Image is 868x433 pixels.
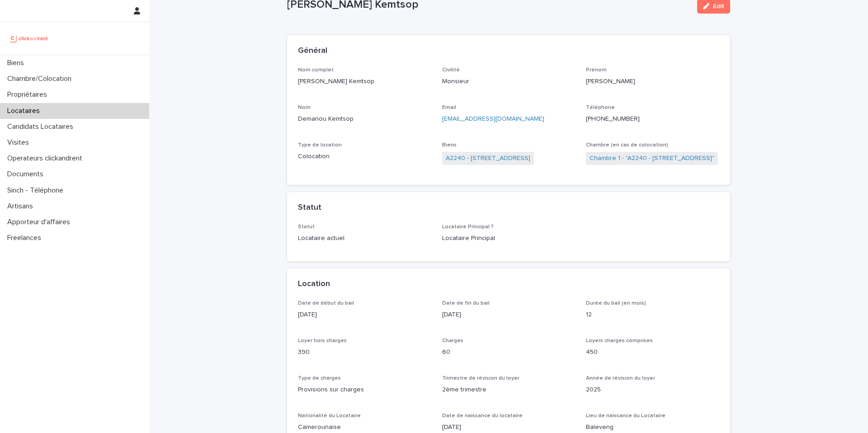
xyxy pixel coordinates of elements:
[442,77,576,86] p: Monsieur
[298,279,330,289] h2: Location
[298,142,342,148] span: Type de location
[298,203,321,213] h2: Statut
[4,75,79,83] p: Chambre/Colocation
[298,67,334,73] span: Nom complet
[298,376,341,381] span: Type de charges
[442,105,456,110] span: Email
[586,376,655,381] span: Année de révision du loyer
[298,105,311,110] span: Nom
[4,107,47,115] p: Locataires
[586,116,640,122] ringoverc2c-84e06f14122c: Call with Ringover
[442,376,519,381] span: Trimestre de révision du loyer
[442,413,523,419] span: Date de naissance du locataire
[298,423,431,432] p: Camerounaise
[442,348,576,357] p: 60
[298,46,327,56] h2: Général
[586,423,719,432] p: Baleveng
[298,338,347,344] span: Loyer hors charges
[442,385,576,395] p: 2ème trimestre
[586,413,665,419] span: Lieu de naissance du Locataire
[298,385,431,395] p: Provisions sur charges
[298,224,315,230] span: Statut
[298,301,354,306] span: Date de début du bail
[4,234,48,242] p: Freelances
[586,301,646,306] span: Durée du bail (en mois)
[4,59,31,67] p: Biens
[586,105,615,110] span: Téléphone
[4,202,40,211] p: Artisans
[586,348,719,357] p: 450
[442,301,490,306] span: Date de fin du bail
[4,170,51,179] p: Documents
[442,234,576,243] p: Locataire Principal
[4,154,90,163] p: Operateurs clickandrent
[298,114,431,124] p: Demanou Kemtsop
[586,67,607,73] span: Prénom
[442,310,576,320] p: [DATE]
[590,154,714,163] a: Chambre 1 - "A2240 - [STREET_ADDRESS]"
[442,142,457,148] span: Biens
[442,224,494,230] span: Locataire Principal ?
[446,154,530,163] a: A2240 - [STREET_ADDRESS]
[586,142,668,148] span: Chambre (en cas de colocation)
[4,218,77,226] p: Apporteur d'affaires
[298,152,431,161] p: Colocation
[586,338,653,344] span: Loyers charges comprises
[586,310,719,320] p: 12
[4,122,80,131] p: Candidats Locataires
[298,348,431,357] p: 390
[298,413,361,419] span: Nationalité du Locataire
[442,338,463,344] span: Charges
[298,310,431,320] p: [DATE]
[442,423,576,432] p: [DATE]
[586,116,640,122] ringoverc2c-number-84e06f14122c: [PHONE_NUMBER]
[442,67,460,73] span: Civilité
[298,234,431,243] p: Locataire actuel
[298,77,431,86] p: [PERSON_NAME] Kemtsop
[7,29,51,47] img: UCB0brd3T0yccxBKYDjQ
[4,90,54,99] p: Propriétaires
[442,116,544,122] a: [EMAIL_ADDRESS][DOMAIN_NAME]
[586,77,719,86] p: [PERSON_NAME]
[586,385,719,395] p: 2025
[713,3,724,9] span: Edit
[4,186,71,195] p: Sinch - Téléphone
[4,138,36,147] p: Visites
